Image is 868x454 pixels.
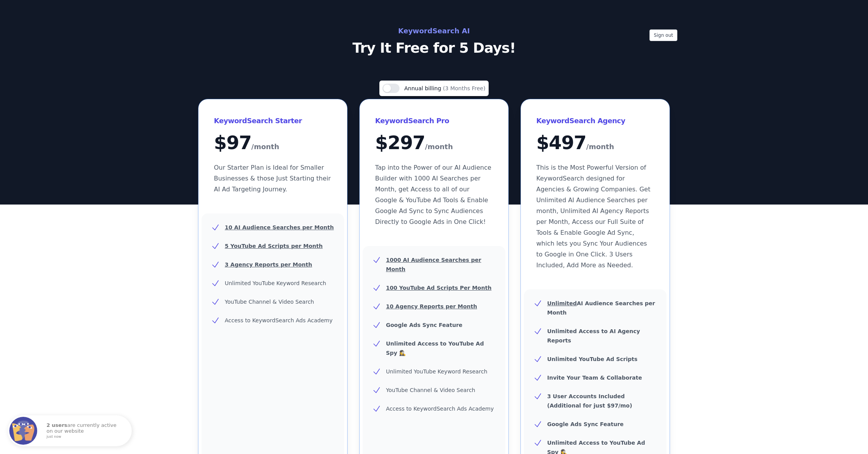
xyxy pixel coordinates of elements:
[536,115,654,127] h3: KeywordSearch Agency
[536,164,650,269] span: This is the Most Powerful Version of KeywordSearch designed for Agencies & Growing Companies. Get...
[386,387,475,393] span: YouTube Channel & Video Search
[375,133,493,153] div: $ 297
[225,299,314,305] span: YouTube Channel & Video Search
[386,368,487,375] span: Unlimited YouTube Keyword Research
[547,375,642,381] b: Invite Your Team & Collaborate
[547,300,577,306] u: Unlimited
[225,243,323,249] u: 5 YouTube Ad Scripts per Month
[225,261,312,268] u: 3 Agency Reports per Month
[9,417,37,445] img: Fomo
[547,393,632,409] b: 3 User Accounts Included (Additional for just $97/mo)
[547,356,637,362] b: Unlimited YouTube Ad Scripts
[260,25,608,37] h2: KeywordSearch AI
[425,141,453,153] span: /month
[260,40,608,56] p: Try It Free for 5 Days!
[214,164,331,193] span: Our Starter Plan is Ideal for Smaller Businesses & those Just Starting their AI Ad Targeting Jour...
[225,224,334,230] u: 10 AI Audience Searches per Month
[404,85,443,91] span: Annual billing
[46,422,67,428] strong: 2 users
[536,133,654,153] div: $ 497
[649,29,677,41] button: Sign out
[225,280,326,286] span: Unlimited YouTube Keyword Research
[46,435,122,439] small: just now
[375,115,493,127] h3: KeywordSearch Pro
[214,133,332,153] div: $ 97
[547,300,655,316] b: AI Audience Searches per Month
[386,340,484,356] b: Unlimited Access to YouTube Ad Spy 🕵️‍♀️
[214,115,332,127] h3: KeywordSearch Starter
[547,421,623,427] b: Google Ads Sync Feature
[375,164,491,225] span: Tap into the Power of our AI Audience Builder with 1000 AI Searches per Month, get Access to all ...
[386,406,494,412] span: Access to KeywordSearch Ads Academy
[225,317,332,323] span: Access to KeywordSearch Ads Academy
[586,141,614,153] span: /month
[46,423,124,439] p: are currently active on our website
[386,322,462,328] b: Google Ads Sync Feature
[386,303,477,310] u: 10 Agency Reports per Month
[251,141,279,153] span: /month
[443,85,486,91] span: (3 Months Free)
[547,328,640,344] b: Unlimited Access to AI Agency Reports
[386,257,481,272] u: 1000 AI Audience Searches per Month
[386,285,491,291] u: 100 YouTube Ad Scripts Per Month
